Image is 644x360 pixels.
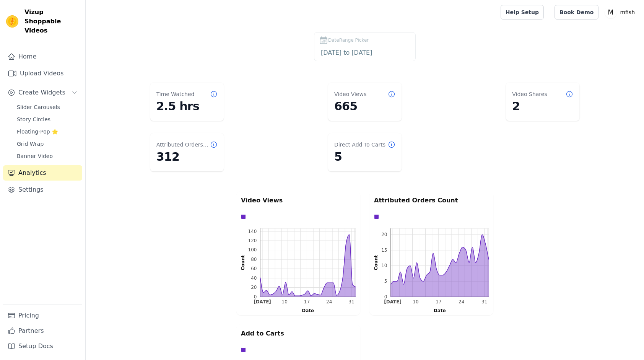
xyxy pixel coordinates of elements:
[512,99,573,113] dd: 2
[3,165,82,181] a: Analytics
[384,279,387,284] text: 5
[381,263,387,268] text: 10
[282,299,288,305] g: Sun Aug 10 2025 00:00:00 GMT+0800 (中国标准时间)
[365,228,391,300] g: left axis
[17,140,44,148] span: Grid Wrap
[413,299,418,305] text: 10
[617,5,638,19] p: mfish
[334,99,395,113] dd: 665
[254,294,257,300] text: 0
[156,99,218,113] dd: 2.5 hrs
[251,275,257,281] text: 40
[326,299,332,305] text: 24
[156,141,210,148] dt: Attributed Orders Count
[319,48,411,58] input: DateRange Picker
[384,299,402,305] g: Sun Aug 03 2025 00:00:00 GMT+0800 (中国标准时间)
[608,8,614,16] text: M
[348,299,354,305] g: Sun Aug 31 2025 00:00:00 GMT+0800 (中国标准时间)
[481,299,487,305] text: 31
[302,308,314,313] text: Date
[12,151,82,161] a: Banner Video
[372,212,487,221] div: Data groups
[384,294,387,300] text: 0
[248,238,257,243] text: 120
[240,255,246,270] text: Count
[328,37,369,44] span: DateRange Picker
[459,299,464,305] text: 24
[248,228,260,300] g: left ticks
[248,247,257,252] text: 100
[434,308,446,313] text: Date
[241,196,356,205] p: Video Views
[24,8,79,35] span: Vizup Shoppable Videos
[239,345,354,354] div: Data groups
[334,90,366,98] dt: Video Views
[17,152,53,160] span: Banner Video
[12,102,82,112] a: Slider Carousels
[381,248,387,253] text: 15
[3,308,82,323] a: Pricing
[481,299,487,305] g: Sun Aug 31 2025 00:00:00 GMT+0800 (中国标准时间)
[251,285,257,290] text: 20
[156,150,218,164] dd: 312
[512,90,547,98] dt: Video Shares
[156,90,195,98] dt: Time Watched
[3,85,82,100] button: Create Widgets
[334,141,385,148] dt: Direct Add To Carts
[254,299,271,305] g: Sun Aug 03 2025 00:00:00 GMT+0800 (中国标准时间)
[384,297,489,305] g: bottom ticks
[555,5,598,20] a: Book Demo
[254,297,356,305] g: bottom ticks
[17,103,60,111] span: Slider Carousels
[501,5,544,20] a: Help Setup
[413,299,418,305] g: Sun Aug 10 2025 00:00:00 GMT+0800 (中国标准时间)
[18,88,65,97] span: Create Widgets
[384,299,402,305] text: [DATE]
[3,339,82,354] a: Setup Docs
[381,228,390,300] g: left ticks
[282,299,288,305] text: 10
[17,116,50,123] span: Story Circles
[326,299,332,305] g: Sun Aug 24 2025 00:00:00 GMT+0800 (中国标准时间)
[251,257,257,262] text: 80
[436,299,441,305] text: 17
[3,49,82,64] a: Home
[12,126,82,137] a: Floating-Pop ⭐
[3,182,82,197] a: Settings
[334,150,395,164] dd: 5
[12,114,82,125] a: Story Circles
[373,255,379,270] text: Count
[229,228,260,300] g: left axis
[304,299,310,305] g: Sun Aug 17 2025 00:00:00 GMT+0800 (中国标准时间)
[254,299,271,305] text: [DATE]
[348,299,354,305] text: 31
[3,66,82,81] a: Upload Videos
[436,299,441,305] g: Sun Aug 17 2025 00:00:00 GMT+0800 (中国标准时间)
[239,212,354,221] div: Data groups
[374,196,489,205] p: Attributed Orders Count
[251,266,257,271] text: 60
[12,138,82,149] a: Grid Wrap
[3,323,82,339] a: Partners
[304,299,310,305] text: 17
[248,229,257,234] text: 140
[17,128,58,135] span: Floating-Pop ⭐
[459,299,464,305] g: Sun Aug 24 2025 00:00:00 GMT+0800 (中国标准时间)
[605,5,638,19] button: M mfish
[241,329,356,338] p: Add to Carts
[381,232,387,237] text: 20
[6,15,18,28] img: Vizup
